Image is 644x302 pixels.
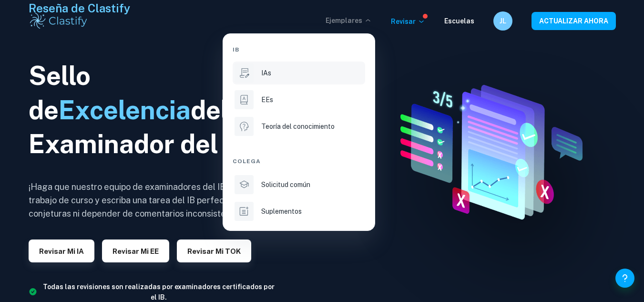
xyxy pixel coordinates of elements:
font: EEs [261,96,273,104]
font: Solicitud común [261,181,310,188]
a: Teoría del conocimiento [233,115,365,138]
font: Suplementos [261,208,302,215]
a: Suplementos [233,200,365,223]
font: IAs [261,69,271,77]
a: EEs [233,88,365,111]
font: Colega [233,158,261,165]
font: Teoría del conocimiento [261,123,335,130]
a: IAs [233,62,365,84]
font: IB [233,46,239,53]
a: Solicitud común [233,173,365,196]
